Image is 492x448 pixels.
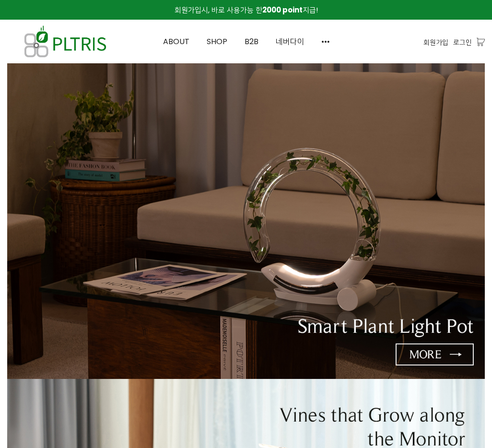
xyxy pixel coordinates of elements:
a: 로그인 [453,37,472,47]
a: 회원가입 [423,37,448,47]
a: B2B [236,20,267,63]
span: ABOUT [163,36,189,47]
a: 네버다이 [267,20,313,63]
a: ABOUT [154,20,198,63]
span: 회원가입시, 바로 사용가능 한 지급! [175,5,318,15]
a: SHOP [198,20,236,63]
span: B2B [245,36,258,47]
span: SHOP [207,36,227,47]
strong: 2000 point [262,5,303,15]
span: 네버다이 [276,36,305,47]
